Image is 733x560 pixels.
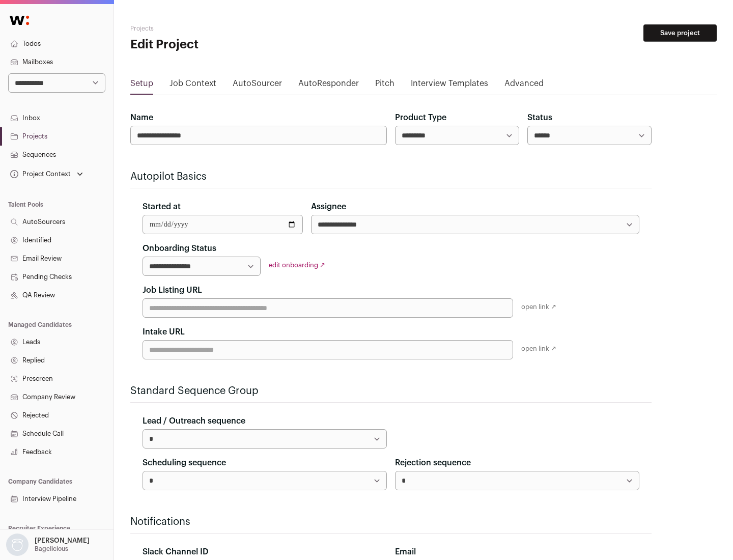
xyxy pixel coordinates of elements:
[35,545,68,553] p: Bagelicious
[643,24,717,42] button: Save project
[130,384,652,398] h2: Standard Sequence Group
[130,170,652,184] h2: Autopilot Basics
[311,201,346,213] label: Assignee
[130,515,652,529] h2: Notifications
[130,24,326,33] h2: Projects
[130,111,153,124] label: Name
[527,111,552,124] label: Status
[4,534,92,556] button: Open dropdown
[411,77,488,94] a: Interview Templates
[395,546,639,558] div: Email
[143,546,208,558] label: Slack Channel ID
[130,77,153,94] a: Setup
[504,77,544,94] a: Advanced
[143,242,216,255] label: Onboarding Status
[143,457,226,469] label: Scheduling sequence
[35,537,90,545] p: [PERSON_NAME]
[170,77,216,94] a: Job Context
[4,10,35,31] img: Wellfound
[6,534,29,556] img: nopic.png
[8,167,85,181] button: Open dropdown
[298,77,359,94] a: AutoResponder
[269,262,325,268] a: edit onboarding ↗
[395,457,471,469] label: Rejection sequence
[143,326,185,338] label: Intake URL
[395,111,446,124] label: Product Type
[143,201,181,213] label: Started at
[375,77,394,94] a: Pitch
[130,37,326,53] h1: Edit Project
[233,77,282,94] a: AutoSourcer
[8,170,71,178] div: Project Context
[143,284,202,296] label: Job Listing URL
[143,415,245,427] label: Lead / Outreach sequence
